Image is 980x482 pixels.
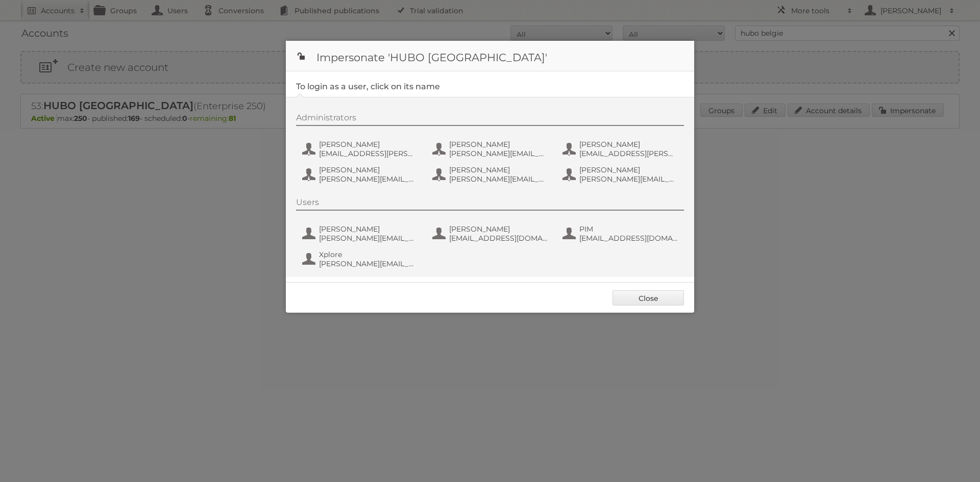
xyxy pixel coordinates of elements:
span: [EMAIL_ADDRESS][PERSON_NAME][DOMAIN_NAME] [579,149,678,158]
button: [PERSON_NAME] [EMAIL_ADDRESS][PERSON_NAME][DOMAIN_NAME] [561,139,681,159]
span: PIM [579,224,678,234]
span: [PERSON_NAME] [449,140,548,149]
button: [PERSON_NAME] [EMAIL_ADDRESS][DOMAIN_NAME] [431,223,551,244]
span: [PERSON_NAME][EMAIL_ADDRESS][PERSON_NAME][DOMAIN_NAME] [319,174,418,184]
h1: Impersonate 'HUBO [GEOGRAPHIC_DATA]' [286,41,694,71]
button: [PERSON_NAME] [PERSON_NAME][EMAIL_ADDRESS][DOMAIN_NAME] [431,139,551,159]
button: PIM [EMAIL_ADDRESS][DOMAIN_NAME] [561,223,681,244]
span: Xplore [319,250,418,259]
span: [PERSON_NAME] [579,140,678,149]
div: Users [296,197,684,211]
span: [PERSON_NAME] [319,165,418,174]
span: [PERSON_NAME] [449,224,548,234]
span: [PERSON_NAME] [449,165,548,174]
span: [EMAIL_ADDRESS][DOMAIN_NAME] [579,234,678,243]
span: [PERSON_NAME][EMAIL_ADDRESS][DOMAIN_NAME] [449,174,548,184]
span: [PERSON_NAME][EMAIL_ADDRESS][PERSON_NAME][DOMAIN_NAME] [579,174,678,184]
span: [PERSON_NAME][EMAIL_ADDRESS][DOMAIN_NAME] [319,234,418,243]
legend: To login as a user, click on its name [296,82,440,91]
span: [PERSON_NAME][EMAIL_ADDRESS][DOMAIN_NAME] [449,149,548,158]
button: Xplore [PERSON_NAME][EMAIL_ADDRESS][DOMAIN_NAME] [301,249,421,269]
span: [EMAIL_ADDRESS][DOMAIN_NAME] [449,234,548,243]
button: [PERSON_NAME] [PERSON_NAME][EMAIL_ADDRESS][DOMAIN_NAME] [301,223,421,244]
button: [PERSON_NAME] [PERSON_NAME][EMAIL_ADDRESS][PERSON_NAME][DOMAIN_NAME] [561,164,681,185]
div: Administrators [296,113,684,126]
button: [PERSON_NAME] [PERSON_NAME][EMAIL_ADDRESS][PERSON_NAME][DOMAIN_NAME] [301,164,421,185]
span: [PERSON_NAME] [319,140,418,149]
span: [PERSON_NAME][EMAIL_ADDRESS][DOMAIN_NAME] [319,259,418,268]
span: [PERSON_NAME] [319,224,418,234]
a: Close [612,290,684,306]
span: [EMAIL_ADDRESS][PERSON_NAME][DOMAIN_NAME] [319,149,418,158]
span: [PERSON_NAME] [579,165,678,174]
button: [PERSON_NAME] [PERSON_NAME][EMAIL_ADDRESS][DOMAIN_NAME] [431,164,551,185]
button: [PERSON_NAME] [EMAIL_ADDRESS][PERSON_NAME][DOMAIN_NAME] [301,139,421,159]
